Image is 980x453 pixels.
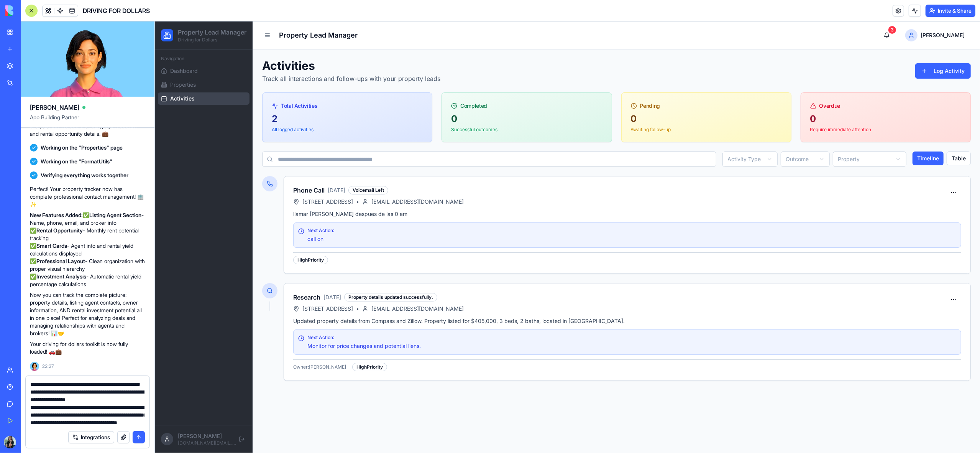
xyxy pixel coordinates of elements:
[138,343,191,349] span: Owner: [PERSON_NAME]
[724,6,740,21] button: 3
[30,362,39,371] img: Ella_00000_wcx2te.png
[30,114,145,127] span: App Building Partner
[3,43,95,56] a: Dashboard
[138,271,166,280] h3: Research
[201,283,204,291] span: •
[117,105,268,111] p: All logged activities
[36,242,67,249] strong: Smart Cards
[655,91,806,104] div: 0
[766,10,810,18] span: [PERSON_NAME]
[23,15,92,21] p: Driving for Dollars
[217,283,309,291] span: [EMAIL_ADDRESS][DOMAIN_NAME]
[153,313,266,319] div: Next Action:
[189,272,282,280] div: Property details updated successfully.
[41,171,128,179] span: Verifying everything works together
[23,6,92,15] h1: Property Lead Manager
[173,165,190,173] span: [DATE]
[117,81,268,88] div: Total Activities
[4,436,16,448] img: PHOTO-2025-09-15-15-09-07_ggaris.jpg
[217,176,309,184] span: [EMAIL_ADDRESS][DOMAIN_NAME]
[36,258,85,264] strong: Professional Layout
[148,283,198,291] span: [STREET_ADDRESS]
[197,341,232,350] div: High Priority
[68,431,114,443] button: Integrations
[3,31,95,43] div: Navigation
[476,91,627,104] div: 0
[30,103,79,112] span: [PERSON_NAME]
[15,46,43,53] span: Dashboard
[15,59,41,67] span: Properties
[296,91,447,104] div: 0
[760,42,816,57] button: Log Activity
[201,176,204,184] span: •
[153,321,266,328] div: Monitor for price changes and potential liens.
[153,206,180,212] div: Next Action:
[476,81,627,88] div: Pending
[296,105,447,111] p: Successful outcomes
[476,105,627,111] p: Awaiting follow-up
[3,57,95,69] a: Properties
[758,130,789,144] button: Timeline
[169,272,186,280] span: [DATE]
[30,291,145,337] p: Now you can track the complete picture: property details, listing agent contacts, owner informati...
[107,37,286,51] h1: Activities
[138,296,806,303] div: Updated property details from Compass and Zillow. Property listed for $405,000, 3 beds, 2 baths, ...
[36,227,83,234] strong: Rental Opportunity
[83,6,150,15] span: DRIVING FOR DOLLARS
[23,418,83,425] p: [DOMAIN_NAME][EMAIL_ADDRESS][DOMAIN_NAME]
[41,144,123,152] span: Working on the "Properties" page
[138,164,170,173] h3: Phone Call
[5,5,53,16] img: logo
[792,130,816,144] button: Table
[41,158,112,165] span: Working on the "FormatUtils"
[734,5,741,12] div: 3
[744,6,816,21] button: [PERSON_NAME]
[655,81,806,88] div: Overdue
[30,340,145,356] p: Your driving for dollars toolkit is now fully loaded! 🚗💼
[15,73,40,81] span: Activities
[138,234,173,243] div: High Priority
[148,176,198,184] span: [STREET_ADDRESS]
[30,185,145,208] p: Perfect! Your property tracker now has complete professional contact management! 🏢✨
[23,411,83,418] p: [PERSON_NAME]
[655,105,806,111] p: Require immediate attention
[153,214,180,221] div: call on
[138,189,806,196] div: llamar [PERSON_NAME] despues de las 0 am
[89,212,141,218] strong: Listing Agent Section
[117,91,268,104] div: 2
[926,5,975,17] button: Invite & Share
[107,53,286,62] p: Track all interactions and follow-ups with your property leads
[296,81,447,88] div: Completed
[30,212,83,218] strong: New Features Added:
[30,211,145,288] p: ✅ - Name, phone, email, and broker info ✅ - Monthly rent potential tracking ✅ - Agent info and re...
[36,273,86,280] strong: Investment Analysis
[42,363,54,369] span: 22:27
[194,165,233,173] div: Voicemail Left
[124,8,203,19] h2: Property Lead Manager
[3,71,95,83] a: Activities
